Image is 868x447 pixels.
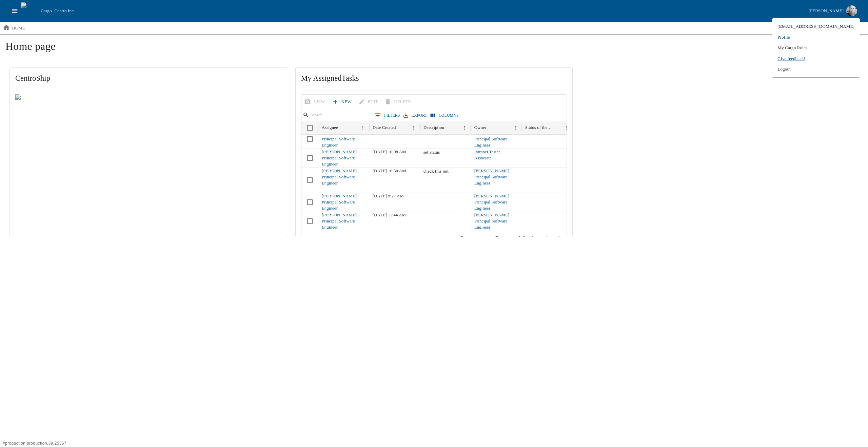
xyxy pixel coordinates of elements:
[402,111,429,120] button: Export
[331,96,354,108] a: New
[777,34,854,41] a: Profile
[474,125,487,130] div: Owner
[301,73,567,83] span: My Assigned
[373,150,406,154] span: 03/26/2025 10:08 AM
[303,110,373,121] div: Search
[511,123,520,133] button: Menu
[15,73,281,83] span: CentroShip
[461,235,489,241] p: Rows per page:
[8,4,21,17] button: open drawer
[772,21,860,32] li: [EMAIL_ADDRESS][DOMAIN_NAME]
[772,64,860,75] li: Logout
[518,235,533,241] p: 1–6 of 6
[322,131,359,148] a: [PERSON_NAME] - Principal Software Engineer
[322,169,359,186] a: [PERSON_NAME] - Principal Software Engineer
[38,7,806,14] div: Cargo -
[423,149,468,156] p: set status
[423,168,468,175] p: check this out
[445,123,454,133] button: Sort
[525,125,552,130] div: Status of the task
[474,150,503,160] a: Intranet Tester - Associate
[474,213,512,230] a: [PERSON_NAME] - Principal Software Engineer
[772,18,860,77] ul: [PERSON_NAME]
[474,131,512,148] a: [PERSON_NAME] - Principal Software Engineer
[339,123,348,133] button: Sort
[487,123,496,133] button: Sort
[310,111,363,120] input: Search…
[777,55,805,62] a: Give feedback!
[772,42,860,53] li: My Cargo Roles
[562,123,571,133] button: Menu
[322,213,359,230] a: [PERSON_NAME] - Principal Software Engineer
[409,123,418,133] button: Menu
[54,8,75,13] span: Centro Inc.
[373,110,402,120] button: Show filters
[474,194,512,211] a: [PERSON_NAME] - Principal Software Engineer
[491,233,508,242] div: 25
[322,125,338,130] div: Assignee
[397,123,406,133] button: Sort
[809,7,844,15] div: [PERSON_NAME]
[553,123,562,133] button: Sort
[373,213,406,217] span: 07/15/2025 11:44 AM
[15,94,49,102] img: Centro ship
[12,25,25,32] p: home
[358,123,368,133] button: Menu
[806,3,860,18] button: [PERSON_NAME]
[341,74,359,82] span: Tasks
[429,111,460,120] button: Select columns
[21,2,38,19] img: cargo logo
[322,194,359,211] a: [PERSON_NAME] - Principal Software Engineer
[373,194,404,198] span: 05/28/2025 9:27 AM
[373,125,396,130] div: Date Created
[5,40,863,58] h1: Home page
[474,169,512,186] a: [PERSON_NAME] - Principal Software Engineer
[846,5,857,16] img: Profile image
[423,125,444,130] div: Description
[322,150,359,167] a: [PERSON_NAME] - Principal Software Engineer
[460,123,469,133] button: Menu
[373,169,406,173] span: 03/26/2025 10:50 AM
